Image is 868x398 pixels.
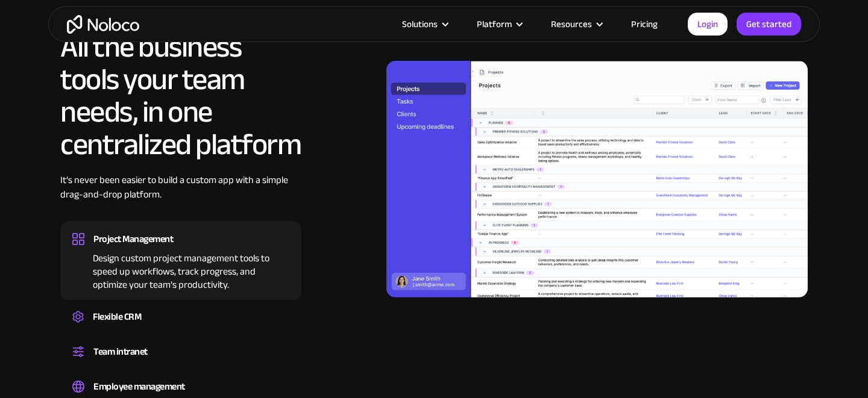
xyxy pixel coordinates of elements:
div: Create a custom CRM that you can adapt to your business’s needs, centralize your workflows, and m... [72,326,289,329]
a: Login [688,13,728,36]
div: Solutions [387,16,462,32]
div: Team intranet [93,343,148,361]
div: It’s never been easier to build a custom app with a simple drag-and-drop platform. [60,173,301,220]
div: Platform [462,16,536,32]
div: Resources [551,16,592,32]
a: Get started [737,13,801,36]
a: Pricing [616,16,673,32]
div: Platform [477,16,512,32]
div: Flexible CRM [93,308,141,326]
div: Project Management [93,230,173,248]
div: Design custom project management tools to speed up workflows, track progress, and optimize your t... [72,248,289,291]
div: Set up a central space for your team to collaborate, share information, and stay up to date on co... [72,361,289,364]
div: Employee management [93,378,185,396]
div: Solutions [402,16,438,32]
div: Resources [536,16,616,32]
h2: All the business tools your team needs, in one centralized platform [60,31,301,161]
a: home [67,15,139,34]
